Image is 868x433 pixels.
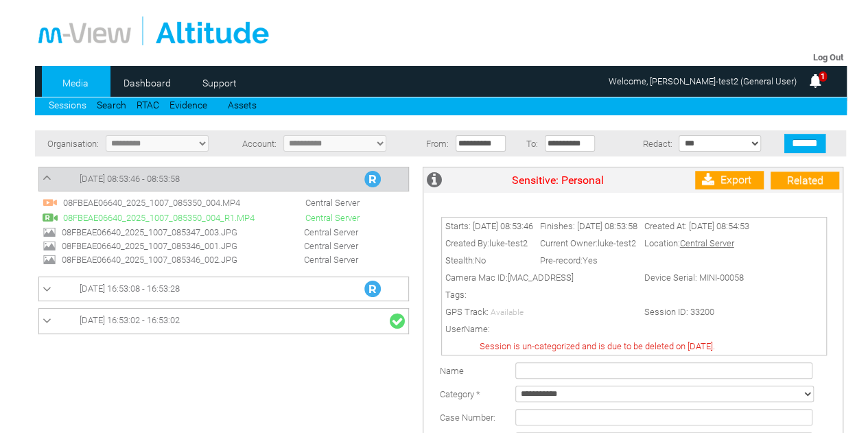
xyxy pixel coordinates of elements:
[186,73,253,93] a: Support
[807,73,823,89] img: bell25.png
[43,226,365,236] a: 08FBEAE06640_2025_1007_085347_003.JPG Central Server
[43,253,365,264] a: 08FBEAE06640_2025_1007_085346_002.JPG Central Server
[519,130,541,156] td: To:
[480,341,715,351] span: Session is un-categorized and is due to be deleted on [DATE].
[43,312,405,330] a: [DATE] 16:53:02 - 16:53:02
[442,235,537,252] td: Created By:
[442,252,537,269] td: Stealth:
[442,269,641,286] td: Camera Mac ID:
[42,73,108,93] a: Media
[97,100,126,110] a: Search
[540,221,575,231] span: Finishes:
[43,253,56,266] img: image24.svg
[489,238,528,248] span: luke-test2
[58,227,268,237] span: 08FBEAE06640_2025_1007_085347_003.JPG
[771,172,839,189] a: Related
[440,412,495,423] span: Case Number:
[80,283,180,294] span: [DATE] 16:53:08 - 16:53:28
[271,213,366,223] span: Central Server
[445,324,490,334] span: UserName:
[58,241,268,251] span: 08FBEAE06640_2025_1007_085346_001.JPG
[169,100,207,110] a: Evidence
[364,171,381,187] img: R_Indication.svg
[440,389,480,399] label: Category *
[271,198,366,208] span: Central Server
[641,235,753,252] td: Location:
[508,272,574,283] span: [MAC_ADDRESS]
[583,255,598,266] span: Yes
[270,241,365,251] span: Central Server
[43,281,405,297] a: [DATE] 16:53:08 - 16:53:28
[60,213,269,223] span: 08FBEAE06640_2025_1007_085350_004_R1.MP4
[644,272,697,283] span: Device Serial:
[43,171,405,187] a: [DATE] 08:53:46 - 08:53:58
[364,281,381,297] img: R_Indication.svg
[445,290,467,300] span: Tags:
[270,255,365,265] span: Central Server
[680,238,734,248] span: Central Server
[43,225,56,239] img: image24.svg
[819,71,827,82] span: 1
[43,195,58,210] img: video24_pre.svg
[228,100,257,110] a: Assets
[35,130,102,156] td: Organisation:
[445,221,471,231] span: Starts:
[690,307,714,317] span: 33200
[270,227,365,237] span: Central Server
[699,272,744,283] span: MINI-00058
[232,130,281,156] td: Account:
[80,174,180,184] span: [DATE] 08:53:46 - 08:53:58
[440,366,464,376] label: Name
[608,130,675,156] td: Redact:
[43,196,366,207] a: 08FBEAE06640_2025_1007_085350_004.MP4 Central Server
[577,221,637,231] span: [DATE] 08:53:58
[43,239,365,250] a: 08FBEAE06640_2025_1007_085346_001.JPG Central Server
[644,307,688,317] span: Session ID:
[475,255,486,266] span: No
[60,198,269,208] span: 08FBEAE06640_2025_1007_085350_004.MP4
[813,52,843,62] a: Log Out
[537,252,641,269] td: Pre-record:
[473,221,533,231] span: [DATE] 08:53:46
[58,255,268,265] span: 08FBEAE06640_2025_1007_085346_002.JPG
[43,210,58,225] img: R_Complete.svg
[80,315,180,325] span: [DATE] 16:53:02 - 16:53:02
[445,307,489,317] span: GPS Track:
[598,238,636,248] span: luke-test2
[418,130,453,156] td: From:
[137,100,159,110] a: RTAC
[49,100,86,110] a: Sessions
[445,167,670,193] td: Sensitive: Personal
[644,221,687,231] span: Created At:
[43,239,56,253] img: image24.svg
[537,235,641,252] td: Current Owner:
[689,221,749,231] span: [DATE] 08:54:53
[114,73,180,93] a: Dashboard
[695,171,764,189] a: Export
[609,76,797,86] span: Welcome, [PERSON_NAME]-test2 (General User)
